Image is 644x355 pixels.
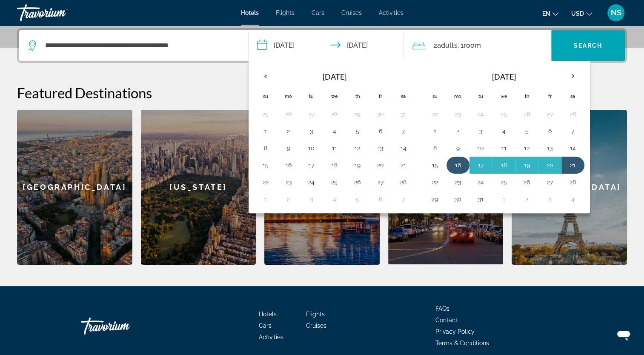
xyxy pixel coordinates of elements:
button: Day 25 [328,176,341,188]
a: Hotels [259,311,277,318]
button: Day 21 [397,159,410,171]
button: Day 14 [566,142,580,154]
button: Day 30 [374,108,387,120]
button: Day 11 [497,142,511,154]
button: Day 29 [428,193,442,205]
span: Flights [276,9,295,16]
button: Day 27 [374,176,387,188]
a: Contact [435,317,458,324]
button: Day 18 [328,159,341,171]
button: Day 28 [397,176,410,188]
button: Day 1 [497,193,511,205]
button: Day 24 [305,176,318,188]
button: Day 17 [474,159,488,171]
button: Day 12 [520,142,534,154]
a: Activities [379,9,404,16]
span: Search [574,42,603,49]
button: Day 5 [351,125,364,137]
button: Day 24 [474,176,488,188]
button: Day 28 [566,176,580,188]
button: Day 10 [474,142,488,154]
button: Check-in date: Mar 16, 2026 Check-out date: Mar 21, 2026 [249,30,404,61]
button: Day 2 [282,193,295,205]
button: Change language [542,7,558,20]
button: Day 20 [374,159,387,171]
button: Day 6 [374,193,387,205]
button: Day 26 [520,176,534,188]
button: Day 15 [259,159,272,171]
iframe: Кнопка запуска окна обмена сообщениями [610,321,637,348]
a: Hotels [241,9,259,16]
button: Next month [561,66,584,86]
button: Day 20 [543,159,557,171]
button: Day 3 [474,125,488,137]
button: Day 7 [397,125,410,137]
button: Travelers: 2 adults, 0 children [404,30,551,61]
button: Day 25 [259,108,272,120]
button: Search [551,30,625,61]
a: Cars [312,9,324,16]
div: [GEOGRAPHIC_DATA] [17,110,132,265]
button: Day 4 [328,193,341,205]
button: Day 21 [566,159,580,171]
button: Day 26 [351,176,364,188]
button: Day 14 [397,142,410,154]
a: Cruises [306,322,326,329]
button: Day 1 [259,125,272,137]
span: 2 [433,40,457,52]
button: Day 6 [374,125,387,137]
button: Day 26 [520,108,534,120]
button: Day 16 [451,159,465,171]
a: FAQs [435,305,449,312]
button: Day 3 [305,125,318,137]
button: Day 9 [451,142,465,154]
button: Day 6 [543,125,557,137]
button: Day 13 [543,142,557,154]
button: Day 5 [520,125,534,137]
button: Day 17 [305,159,318,171]
button: Day 31 [397,108,410,120]
button: Day 1 [259,193,272,205]
span: Room [463,41,481,49]
button: Day 25 [497,176,511,188]
th: [DATE] [277,66,392,87]
button: Day 5 [351,193,364,205]
a: Privacy Policy [435,328,475,335]
th: [DATE] [447,66,561,87]
button: User Menu [605,4,627,22]
button: Day 25 [497,108,511,120]
a: [US_STATE] [141,110,256,265]
button: Day 19 [520,159,534,171]
button: Previous month [254,66,277,86]
button: Day 4 [566,193,580,205]
button: Day 2 [282,125,295,137]
button: Day 2 [451,125,465,137]
a: Cruises [341,9,362,16]
button: Day 28 [328,108,341,120]
button: Day 3 [305,193,318,205]
button: Day 31 [474,193,488,205]
button: Day 22 [259,176,272,188]
a: Terms & Conditions [435,340,489,346]
button: Day 13 [374,142,387,154]
button: Day 23 [451,176,465,188]
a: Travorium [17,2,102,24]
span: Flights [306,311,325,318]
span: USD [571,10,584,17]
button: Day 7 [566,125,580,137]
button: Day 28 [566,108,580,120]
button: Day 15 [428,159,442,171]
a: Cars [259,322,272,329]
span: en [542,10,550,17]
button: Day 23 [451,108,465,120]
button: Day 18 [497,159,511,171]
